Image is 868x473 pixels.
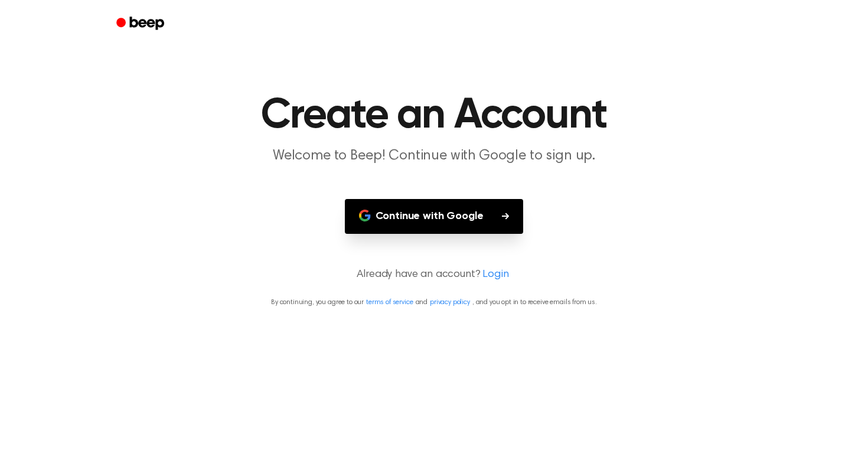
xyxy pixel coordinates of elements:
a: terms of service [366,299,413,306]
button: Continue with Google [345,199,524,234]
a: privacy policy [430,299,470,306]
a: Beep [108,12,175,35]
p: Already have an account? [14,267,854,283]
p: Welcome to Beep! Continue with Google to sign up. [207,146,661,166]
p: By continuing, you agree to our and , and you opt in to receive emails from us. [14,297,854,308]
a: Login [482,267,508,283]
h1: Create an Account [132,94,736,137]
